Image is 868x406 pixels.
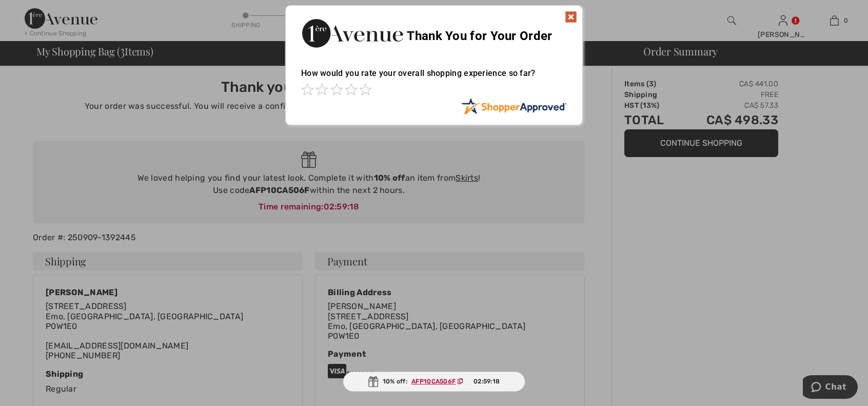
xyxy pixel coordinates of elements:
[301,58,567,98] div: How would you rate your overall shopping experience so far?
[474,377,500,386] span: 02:59:18
[368,376,379,387] img: Gift.svg
[23,7,44,16] span: Chat
[565,11,577,23] img: x
[411,378,456,385] ins: AFP10CA506F
[407,29,552,43] span: Thank You for Your Order
[343,372,525,392] div: 10% off:
[301,16,404,50] img: Thank You for Your Order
